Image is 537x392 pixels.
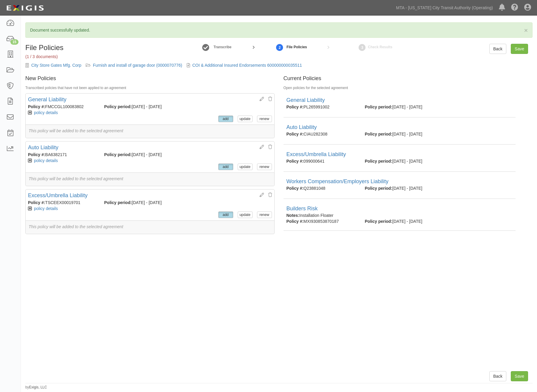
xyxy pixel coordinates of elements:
i: Help Center - Complianz [511,4,518,11]
a: Excess/Umbrella Liability [287,151,346,157]
a: Edit policy [255,96,264,102]
a: Furnish and install of garage door (0000070776) [93,63,182,68]
div: Q23881048 [282,185,360,191]
small: Transcribe [214,45,231,49]
strong: Policy #: [287,186,304,191]
a: policy details [28,158,58,163]
strong: Policy period: [365,105,393,109]
div: FMCCGL100083802 [28,104,104,110]
a: Edit policy [255,144,264,150]
button: add [218,211,233,218]
h4: Current Policies [284,76,533,82]
div: [DATE] - [DATE] [104,152,211,158]
div: This policy will be added to the selected agreement [25,221,275,234]
button: update [238,164,253,170]
strong: Policy period: [365,132,393,136]
div: [DATE] - [DATE] [104,104,211,110]
small: Transcribed policies that have not been applied to an agreement [25,86,126,90]
button: add [218,116,233,122]
div: Installation Floater [287,212,513,218]
a: Workers Compensation/Employers Liability [287,178,389,184]
div: TSCEEX00019701 [28,200,104,206]
strong: Policy period: [104,200,132,205]
div: CIAU282308 [282,131,360,137]
strong: Policy #: [287,219,304,224]
button: update [238,116,253,122]
button: renew [257,116,272,122]
a: Builders Risk [287,206,318,211]
strong: Policy period: [104,152,132,157]
strong: Policy period: [104,104,132,109]
strong: Policy #: [287,159,304,164]
a: COI & Additional Insured Endorsements 600000000035511 [192,63,302,68]
div: PL265991002 [282,104,360,110]
strong: Policy period: [365,159,393,164]
div: This policy will be added to the selected agreement [25,125,275,138]
a: Delete policy [268,192,272,198]
input: Save [511,371,528,381]
a: Delete policy [268,144,272,150]
strong: Policy #: [28,104,45,109]
strong: 2 [275,44,284,51]
div: [DATE] - [DATE] [360,158,478,164]
button: renew [257,211,272,218]
div: 15 [10,39,18,45]
a: Back [489,371,506,381]
div: [DATE] - [DATE] [360,218,478,224]
a: General Liability [28,97,66,102]
div: [DATE] - [DATE] [360,104,478,110]
a: MTA - [US_STATE] City Transit Authority (Operating) [393,2,496,14]
a: Excess/Umbrella Liability [28,192,88,198]
a: Exigis, LLC [29,385,47,389]
h1: File Policies [25,44,63,52]
h5: (1 / 3 documents) [25,55,63,59]
a: Auto Liability [28,144,58,150]
strong: Policy #: [287,105,304,109]
a: Edit policy [255,192,264,198]
div: [DATE] - [DATE] [360,185,478,191]
div: MXI930853870187 [282,218,360,224]
a: policy details [28,206,58,211]
strong: 3 [358,44,367,51]
span: × [524,27,528,34]
a: General Liability [287,97,325,103]
button: add [218,164,233,170]
a: City Store Gates Mfg. Corp [31,63,81,68]
input: Save [511,44,528,54]
a: Edit Document [201,41,210,54]
h4: New Policies [25,76,275,82]
div: [DATE] - [DATE] [104,200,211,206]
strong: Policy period: [365,186,393,191]
a: policy details [28,110,58,115]
strong: Policy period: [365,219,393,224]
div: This policy will be added to the selected agreement [25,173,275,186]
a: Delete policy [268,96,272,102]
p: Document successfully updated. [30,27,528,33]
strong: Notes: [287,213,300,218]
button: update [238,211,253,218]
button: renew [257,164,272,170]
a: Transcribe [212,44,231,49]
button: Close [524,27,528,33]
div: 099000641 [282,158,360,164]
div: BA6382171 [28,152,104,158]
strong: Policy #: [28,152,45,157]
strong: Policy #: [28,200,45,205]
a: Check Results [358,41,367,54]
small: by [25,385,47,390]
img: Logo [4,3,46,13]
div: [DATE] - [DATE] [360,131,478,137]
a: Auto Liability [287,124,317,130]
strong: Policy #: [287,132,304,136]
small: File Policies [287,45,307,49]
a: Back [489,44,506,54]
small: Check Results [368,45,392,49]
small: Open policies for the selected agreement [284,86,348,90]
